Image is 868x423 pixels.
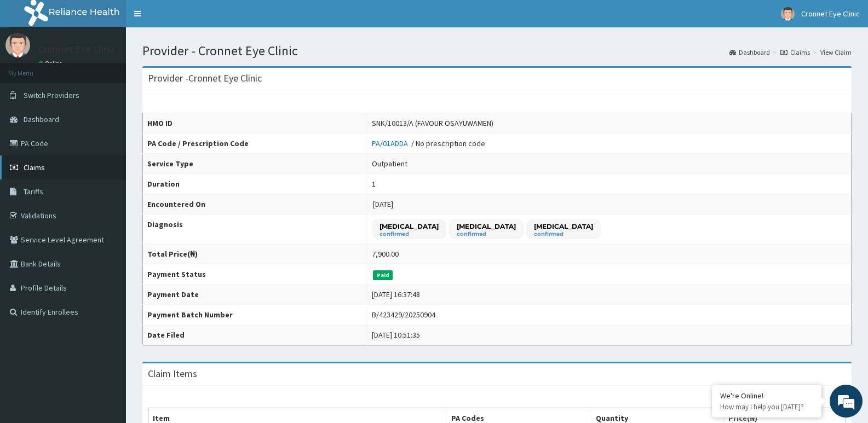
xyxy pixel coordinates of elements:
span: Claims [24,163,45,172]
th: Service Type [143,154,367,174]
a: View Claim [820,48,852,57]
th: Duration [143,174,367,194]
div: We're Online! [720,391,813,401]
div: [DATE] 16:37:48 [372,289,420,300]
h3: Provider - Cronnet Eye Clinic [148,73,262,83]
small: confirmed [457,231,516,237]
th: Date Filed [143,325,367,345]
div: Outpatient [372,158,407,169]
span: Switch Providers [24,90,79,100]
th: Encountered On [143,194,367,215]
p: Cronnet Eye Clinic [38,44,116,54]
div: 7,900.00 [372,248,399,259]
th: PA Code / Prescription Code [143,134,367,154]
div: Minimize live chat window [180,5,206,32]
h1: Provider - Cronnet Eye Clinic [142,44,852,58]
a: Claims [780,48,810,57]
p: [MEDICAL_DATA] [534,222,593,231]
div: 1 [372,178,376,189]
p: How may I help you today? [720,402,813,412]
th: Payment Status [143,264,367,285]
a: PA/01ADDA [372,138,411,148]
h3: Claim Items [148,369,197,379]
small: confirmed [380,231,439,237]
img: d_794563401_company_1708531726252_794563401 [20,55,44,82]
span: Tariffs [24,187,43,196]
th: Payment Date [143,285,367,305]
img: User Image [781,7,795,21]
p: [MEDICAL_DATA] [457,222,516,231]
th: HMO ID [143,113,367,134]
th: Payment Batch Number [143,305,367,325]
img: User Image [5,33,30,57]
div: B/423429/20250904 [372,309,435,320]
span: Dashboard [24,114,59,124]
div: Chat with us now [57,61,184,76]
span: Cronnet Eye Clinic [801,9,860,19]
small: confirmed [534,231,593,237]
div: SNK/10013/A (FAVOUR OSAYUWAMEN) [372,118,493,129]
span: Paid [373,270,393,280]
th: Total Price(₦) [143,244,367,264]
a: Online [38,60,65,67]
div: [DATE] 10:51:35 [372,329,420,340]
textarea: Type your message and hit 'Enter' [5,299,209,337]
th: Diagnosis [143,215,367,244]
div: / No prescription code [372,138,485,149]
p: [MEDICAL_DATA] [380,222,439,231]
span: [DATE] [373,199,393,209]
a: Dashboard [729,48,770,57]
span: We're online! [64,138,151,248]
